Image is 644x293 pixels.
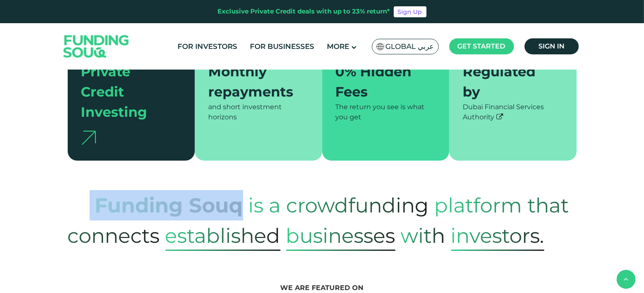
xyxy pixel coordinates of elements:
div: The return you see is what you get [336,102,436,122]
button: back [617,270,636,289]
span: Investors. [451,220,544,251]
div: Regulated by [463,62,553,102]
div: Dubai Financial Services Authority [463,102,563,122]
a: Sign Up [394,6,427,17]
span: platform that connects [68,185,569,256]
span: established [165,220,281,251]
div: 0% Hidden Fees [336,62,426,102]
span: More [327,42,349,51]
a: Sign in [525,38,579,54]
span: Get started [458,42,506,50]
strong: Funding Souq [95,193,243,218]
span: We are featured on [281,284,364,292]
span: Global عربي [386,42,434,51]
div: and short investment horizons [208,102,309,122]
span: is a crowdfunding [249,185,429,226]
img: Logo [55,25,138,68]
div: Monthly repayments [208,62,299,102]
img: SA Flag [376,43,384,50]
img: arrow [81,131,96,145]
div: Private Credit Investing [81,62,172,122]
a: For Investors [175,40,239,54]
span: Sign in [538,42,564,50]
span: with [401,215,445,256]
a: For Businesses [248,40,316,54]
span: Businesses [286,220,395,251]
div: Exclusive Private Credit deals with up to 23% return* [218,7,390,16]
